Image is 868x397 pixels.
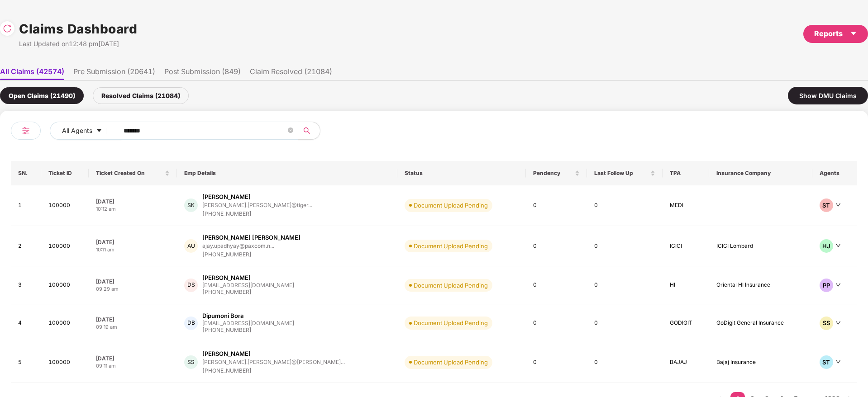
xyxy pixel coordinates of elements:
div: Resolved Claims (21084) [93,87,189,104]
span: close-circle [288,128,293,133]
span: Pendency [533,170,573,177]
div: [PHONE_NUMBER] [202,210,312,218]
div: Document Upload Pending [414,281,488,290]
div: [EMAIL_ADDRESS][DOMAIN_NAME] [202,282,294,288]
span: close-circle [288,127,293,135]
span: caret-down [850,30,857,37]
th: Emp Details [177,161,397,185]
th: TPA [663,161,709,185]
div: DB [184,317,198,330]
td: MEDI [663,185,709,226]
div: Reports [814,28,857,39]
div: 09:11 am [96,362,170,370]
div: SS [184,355,198,369]
div: 10:11 am [96,246,170,254]
span: caret-down [96,128,102,135]
td: Bajaj Insurance [709,342,812,383]
div: [DATE] [96,278,170,285]
div: [PHONE_NUMBER] [202,250,300,259]
div: Document Upload Pending [414,318,488,327]
td: 100000 [41,226,89,267]
td: 100000 [41,266,89,304]
div: 10:12 am [96,205,170,213]
td: BAJAJ [663,342,709,383]
td: 0 [587,342,663,383]
td: 2 [11,226,41,267]
td: 100000 [41,342,89,383]
div: ST [820,198,833,212]
td: 0 [526,304,587,342]
td: ICICI Lombard [709,226,812,267]
div: Document Upload Pending [414,201,488,210]
th: Last Follow Up [587,161,663,185]
td: 0 [587,185,663,226]
div: [DATE] [96,238,170,246]
button: search [298,122,320,140]
div: Last Updated on 12:48 pm[DATE] [19,39,137,49]
td: 0 [587,226,663,267]
td: Oriental HI Insurance [709,266,812,304]
td: 3 [11,266,41,304]
span: All Agents [62,126,92,136]
td: HI [663,266,709,304]
div: ajay.upadhyay@paxcom.n... [202,243,274,249]
td: 0 [526,266,587,304]
div: [PERSON_NAME] [202,274,251,282]
div: [PHONE_NUMBER] [202,288,294,297]
th: Ticket Created On [89,161,177,185]
span: down [835,243,841,248]
div: [PHONE_NUMBER] [202,367,345,375]
li: Claim Resolved (21084) [250,67,332,80]
td: 0 [526,185,587,226]
div: 09:19 am [96,323,170,331]
img: svg+xml;base64,PHN2ZyBpZD0iUmVsb2FkLTMyeDMyIiB4bWxucz0iaHR0cDovL3d3dy53My5vcmcvMjAwMC9zdmciIHdpZH... [3,24,12,33]
div: [PERSON_NAME] [PERSON_NAME] [202,233,300,242]
div: Show DMU Claims [788,87,868,104]
div: [EMAIL_ADDRESS][DOMAIN_NAME] [202,320,294,326]
div: AU [184,239,198,253]
div: [PERSON_NAME] [202,193,251,201]
th: Status [397,161,526,185]
td: 0 [587,304,663,342]
span: down [835,359,841,364]
div: [PERSON_NAME].[PERSON_NAME]@tiger... [202,202,312,208]
div: [DATE] [96,316,170,323]
div: [DATE] [96,354,170,362]
li: Post Submission (849) [164,67,241,80]
td: 0 [587,266,663,304]
span: down [835,282,841,288]
span: down [835,320,841,326]
th: Insurance Company [709,161,812,185]
td: 4 [11,304,41,342]
div: SS [820,317,833,330]
div: HJ [820,239,833,253]
div: PP [820,279,833,292]
span: Ticket Created On [96,170,163,177]
div: [PERSON_NAME] [202,350,251,358]
td: 0 [526,226,587,267]
div: SK [184,198,198,212]
td: 5 [11,342,41,383]
td: GODIGIT [663,304,709,342]
li: Pre Submission (20641) [73,67,155,80]
div: ST [820,355,833,369]
div: [DATE] [96,198,170,205]
td: 100000 [41,185,89,226]
div: 09:29 am [96,285,170,293]
td: ICICI [663,226,709,267]
th: Ticket ID [41,161,89,185]
span: Last Follow Up [594,170,649,177]
span: search [298,127,315,134]
img: svg+xml;base64,PHN2ZyB4bWxucz0iaHR0cDovL3d3dy53My5vcmcvMjAwMC9zdmciIHdpZHRoPSIyNCIgaGVpZ2h0PSIyNC... [20,125,31,136]
div: Dipumoni Bora [202,312,243,320]
th: SN. [11,161,41,185]
td: GoDigit General Insurance [709,304,812,342]
td: 100000 [41,304,89,342]
div: [PERSON_NAME].[PERSON_NAME]@[PERSON_NAME]... [202,359,345,365]
button: All Agentscaret-down [50,122,122,140]
h1: Claims Dashboard [19,19,137,39]
div: Document Upload Pending [414,241,488,250]
td: 1 [11,185,41,226]
span: down [835,202,841,208]
th: Agents [812,161,857,185]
